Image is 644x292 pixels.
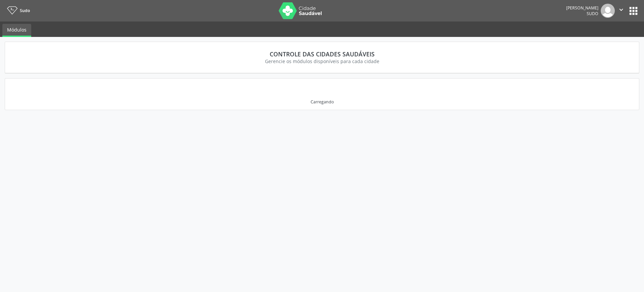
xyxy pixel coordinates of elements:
[2,24,31,37] a: Módulos
[615,4,628,18] button: 
[311,99,334,105] div: Carregando
[5,5,30,16] a: Sudo
[587,11,598,16] span: Sudo
[601,4,615,18] img: img
[14,50,630,58] div: Controle das Cidades Saudáveis
[628,5,639,17] button: apps
[618,6,625,13] i: 
[14,58,630,65] div: Gerencie os módulos disponíveis para cada cidade
[20,8,30,13] span: Sudo
[566,5,598,11] div: [PERSON_NAME]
